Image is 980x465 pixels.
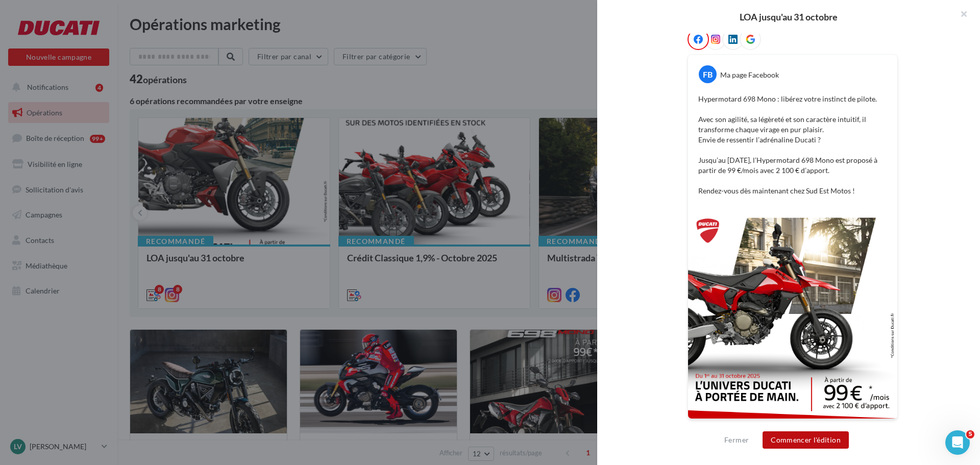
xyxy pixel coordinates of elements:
[614,12,964,21] div: LOA jusqu'au 31 octobre
[688,419,898,432] div: La prévisualisation est non-contractuelle
[763,431,849,449] button: Commencer l'édition
[698,94,887,196] p: Hypermotard 698 Mono : libérez votre instinct de pilote. Avec son agilité, sa légèreté et son car...
[945,430,970,455] iframe: Intercom live chat
[966,430,974,438] span: 5
[699,65,717,83] div: FB
[720,434,753,446] button: Fermer
[720,70,779,80] div: Ma page Facebook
